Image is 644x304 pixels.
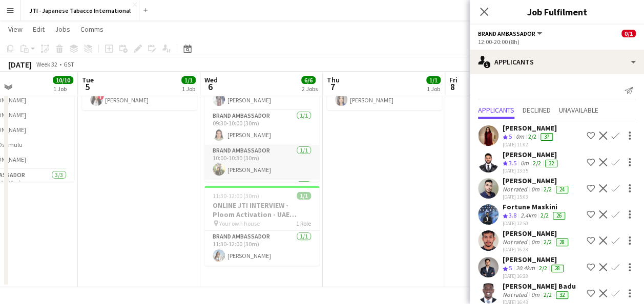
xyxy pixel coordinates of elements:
div: 32 [545,160,557,167]
div: 1 Job [53,85,73,93]
span: 1/1 [426,76,441,84]
span: 5 [80,81,94,93]
span: 3.8 [509,211,516,219]
div: 20.4km [514,264,537,273]
div: Fortune Maskini [503,202,567,211]
div: [DATE] 11:02 [503,141,557,148]
div: [DATE] [8,59,32,70]
div: Not rated [503,238,529,246]
div: 12:00-20:00 (8h) [478,38,636,46]
span: 6/6 [301,76,316,84]
app-skills-label: 2/2 [533,159,541,167]
span: ! [98,94,104,100]
div: GST [64,60,74,68]
div: [DATE] 13:35 [503,167,559,174]
div: 26 [553,212,565,220]
a: View [4,23,27,36]
span: Declined [523,106,551,114]
span: Brand Ambassador [478,30,535,37]
div: 0m [529,185,542,193]
span: Unavailable [559,106,598,114]
span: 1/1 [181,76,196,84]
app-job-card: 11:30-12:00 (30m)1/1ONLINE JTI INTERVIEW - Ploom Activation - UAE Launch Program Your own house1 ... [204,186,319,266]
div: 0m [514,133,526,141]
span: 6 [203,81,218,93]
div: Not rated [503,185,529,193]
span: Tue [82,75,94,84]
app-skills-label: 2/2 [544,238,552,246]
a: Comms [76,23,108,36]
span: Your own house [219,220,260,227]
span: 0/1 [621,30,636,37]
span: 7 [325,81,340,93]
a: Edit [29,23,49,36]
div: 37 [541,133,553,141]
app-card-role: Brand Ambassador1/111:30-12:00 (30m)[PERSON_NAME] [204,231,319,266]
div: [PERSON_NAME] [503,229,570,238]
div: [DATE] 15:03 [503,193,570,200]
div: 0m [529,238,542,246]
span: 1 Role [296,220,311,227]
span: Jobs [55,25,70,34]
span: View [8,25,23,34]
span: 5 [509,264,512,272]
div: [DATE] 16:28 [503,273,566,279]
span: 1/1 [297,192,311,200]
div: 28 [556,238,568,246]
app-skills-label: 2/2 [544,291,552,298]
app-card-role: Brand Ambassador1/109:30-10:00 (30m)[PERSON_NAME] [204,110,319,145]
div: 0m [529,291,542,299]
span: Applicants [478,106,514,114]
span: Week 32 [34,60,59,68]
app-skills-label: 2/2 [539,264,547,272]
span: 10/10 [53,76,73,84]
span: 5 [509,133,512,140]
div: [PERSON_NAME] [503,255,566,264]
span: Comms [80,25,103,34]
div: [DATE] 16:28 [503,246,570,253]
span: Edit [33,25,45,34]
button: JTI - Japanese Tabacco International [21,1,139,20]
div: 28 [551,265,564,272]
div: 0m [518,159,531,168]
div: 1 Job [182,85,195,93]
div: [PERSON_NAME] Badu [503,281,576,291]
span: Fri [449,75,458,84]
div: 2 Jobs [302,85,318,93]
div: 32 [556,291,568,299]
app-card-role: Brand Ambassador1/1 [204,180,319,214]
app-skills-label: 2/2 [544,185,552,193]
div: 2.4km [518,211,538,220]
h3: ONLINE JTI INTERVIEW - Ploom Activation - UAE Launch Program [204,201,319,219]
a: Jobs [51,23,74,36]
span: 8 [448,81,458,93]
div: 1 Job [427,85,440,93]
h3: Job Fulfilment [470,5,644,18]
app-card-role: Brand Ambassador1/110:00-10:30 (30m)[PERSON_NAME] [204,145,319,180]
button: Brand Ambassador [478,30,544,37]
span: 11:30-12:00 (30m) [213,192,259,200]
div: [PERSON_NAME] [503,176,570,185]
app-job-card: 09:00-11:30 (2h30m)5/5JTI INTERVIEW - Ploom Activation - UAE Launch Program THA Office I-Rise tow... [204,30,319,182]
div: [DATE] 12:50 [503,220,567,227]
span: Wed [204,75,218,84]
span: 3.5 [509,159,516,167]
app-skills-label: 2/2 [541,211,549,219]
span: Thu [327,75,340,84]
div: Applicants [470,50,644,74]
div: [PERSON_NAME] [503,123,557,133]
div: [PERSON_NAME] [503,150,559,159]
div: 24 [556,186,568,193]
app-skills-label: 2/2 [528,133,536,140]
div: Not rated [503,291,529,299]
